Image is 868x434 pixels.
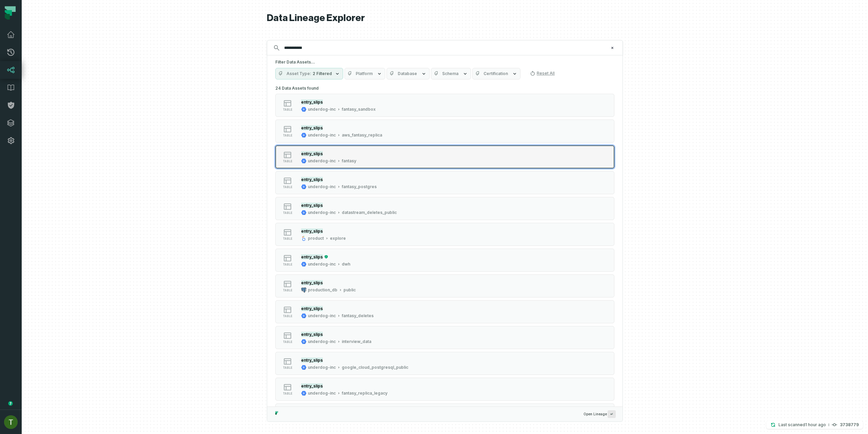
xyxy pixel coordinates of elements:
[840,423,859,427] h4: 3738779
[275,171,614,194] button: tableunderdog-incfantasy_postgres
[275,120,614,143] button: tableunderdog-incaws_fantasy_replica
[308,313,336,319] div: underdog-inc
[283,211,292,215] span: table
[275,378,614,401] button: tableunderdog-incfantasy_replica_legacy
[472,68,520,79] button: Certification
[301,177,323,182] mark: entry_slips
[275,145,614,168] button: tableunderdog-incfantasy
[342,365,408,370] div: google_cloud_postgresql_public
[805,422,826,427] relative-time: Aug 21, 2025, 7:08 PM GMT+3
[275,223,614,246] button: tableproductexplore
[301,151,323,156] mark: entry_slips
[283,289,292,292] span: table
[283,108,292,111] span: table
[387,68,430,79] button: Database
[275,197,614,220] button: tableunderdog-incdatastream_deletes_public
[343,287,356,293] div: public
[308,107,336,112] div: underdog-inc
[323,255,328,259] div: Certified
[283,340,292,344] span: table
[342,339,371,344] div: interview_data
[4,415,18,429] img: avatar of Tomer Galun
[301,229,323,234] mark: entry_slips
[283,366,292,369] span: table
[308,210,336,215] div: underdog-inc
[301,332,323,337] mark: entry_slips
[431,68,471,79] button: Schema
[283,392,292,395] span: table
[287,71,311,76] span: Asset Type
[308,391,336,396] div: underdog-inc
[778,421,826,428] p: Last scanned
[301,100,323,105] mark: entry_slips
[308,236,324,241] div: product
[609,44,616,51] button: Clear search query
[275,300,614,323] button: tableunderdog-incfantasy_deletes
[283,263,292,266] span: table
[283,160,292,163] span: table
[275,68,343,79] button: Asset Type2 Filtered
[308,287,337,293] div: production_db
[342,107,376,112] div: fantasy_sandbox
[344,68,385,79] button: Platform
[308,132,336,138] div: underdog-inc
[301,306,323,311] mark: entry_slips
[442,71,458,76] span: Schema
[283,134,292,137] span: table
[275,352,614,375] button: tableunderdog-incgoogle_cloud_postgresql_public
[313,71,332,76] span: 2 Filtered
[275,326,614,349] button: tableunderdog-incinterview_data
[301,254,323,259] mark: entry_slips
[308,261,336,267] div: underdog-inc
[308,365,336,370] div: underdog-inc
[484,71,508,76] span: Certification
[398,71,417,76] span: Database
[301,125,323,130] mark: entry_slips
[527,68,557,79] button: Reset All
[342,210,397,215] div: datastream_deletes_public
[275,274,614,297] button: tableproduction_dbpublic
[275,249,614,272] button: tableunderdog-incdwh
[608,410,616,418] span: Press ↵ to add a new Data Asset to the graph
[267,84,623,406] div: Suggestions
[283,314,292,318] span: table
[283,237,292,240] span: table
[342,184,377,189] div: fantasy_postgres
[301,383,323,388] mark: entry_slips
[342,261,350,267] div: dwh
[275,94,614,117] button: tableunderdog-incfantasy_sandbox
[283,185,292,189] span: table
[766,421,863,429] button: Last scanned[DATE] 7:08:33 PM3738779
[301,280,323,285] mark: entry_slips
[308,339,336,344] div: underdog-inc
[342,132,382,138] div: aws_fantasy_replica
[356,71,373,76] span: Platform
[301,358,323,363] mark: entry_slips
[342,158,356,164] div: fantasy
[584,410,616,418] span: Open Lineage
[267,12,623,24] h1: Data Lineage Explorer
[308,184,336,189] div: underdog-inc
[330,236,346,241] div: explore
[7,400,14,406] div: Tooltip anchor
[301,203,323,208] mark: entry_slips
[342,313,374,319] div: fantasy_deletes
[308,158,336,164] div: underdog-inc
[342,391,388,396] div: fantasy_replica_legacy
[275,403,614,427] button: tableunderdog-incdatastream_public
[275,59,614,65] h5: Filter Data Assets...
